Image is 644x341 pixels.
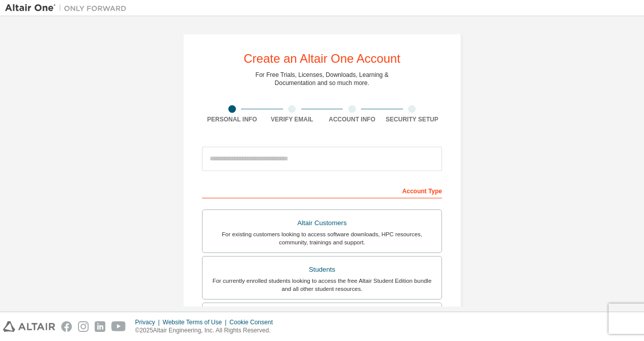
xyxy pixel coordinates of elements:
div: Account Type [202,182,442,198]
div: Students [209,263,435,277]
img: altair_logo.svg [3,321,55,332]
div: For existing customers looking to access software downloads, HPC resources, community, trainings ... [209,230,435,246]
img: facebook.svg [61,321,72,332]
img: youtube.svg [111,321,126,332]
div: Cookie Consent [229,318,278,326]
div: Create an Altair One Account [244,53,400,65]
img: Altair One [5,3,132,13]
p: © 2025 Altair Engineering, Inc. All Rights Reserved. [135,326,279,335]
img: instagram.svg [78,321,89,332]
div: Privacy [135,318,163,326]
div: Account Info [322,115,382,123]
div: Personal Info [202,115,262,123]
div: For Free Trials, Licenses, Downloads, Learning & Documentation and so much more. [256,71,389,87]
div: Verify Email [262,115,323,123]
div: Website Terms of Use [163,318,229,326]
div: For currently enrolled students looking to access the free Altair Student Edition bundle and all ... [209,277,435,293]
img: linkedin.svg [95,321,105,332]
div: Altair Customers [209,216,435,230]
div: Security Setup [382,115,442,123]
